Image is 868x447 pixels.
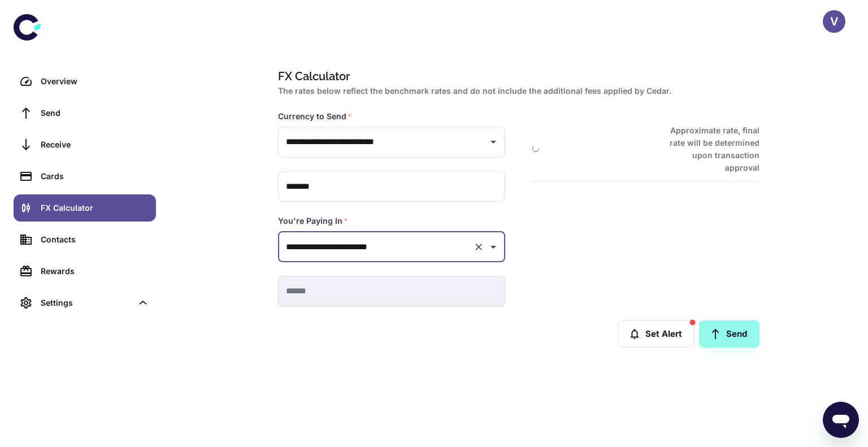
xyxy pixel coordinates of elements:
h6: Approximate rate, final rate will be determined upon transaction approval [657,124,759,174]
div: Cards [41,170,149,183]
a: Overview [14,68,156,95]
div: FX Calculator [41,202,149,214]
a: Send [699,320,759,348]
h1: FX Calculator [278,68,755,85]
a: Contacts [14,226,156,253]
div: Settings [41,297,132,309]
label: You're Paying In [278,215,348,227]
button: Open [485,134,501,150]
div: Rewards [41,265,149,277]
a: FX Calculator [14,194,156,222]
div: Send [41,107,149,119]
button: Open [485,239,501,255]
div: Contacts [41,233,149,246]
a: Send [14,99,156,127]
button: Clear [471,239,487,255]
div: Settings [14,289,156,316]
a: Receive [14,131,156,158]
button: Set Alert [618,320,695,348]
div: Overview [41,75,149,88]
div: Receive [41,138,149,151]
a: Rewards [14,258,156,285]
label: Currency to Send [278,111,352,122]
button: V [823,10,845,33]
iframe: Button to launch messaging window [823,402,859,438]
a: Cards [14,163,156,190]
